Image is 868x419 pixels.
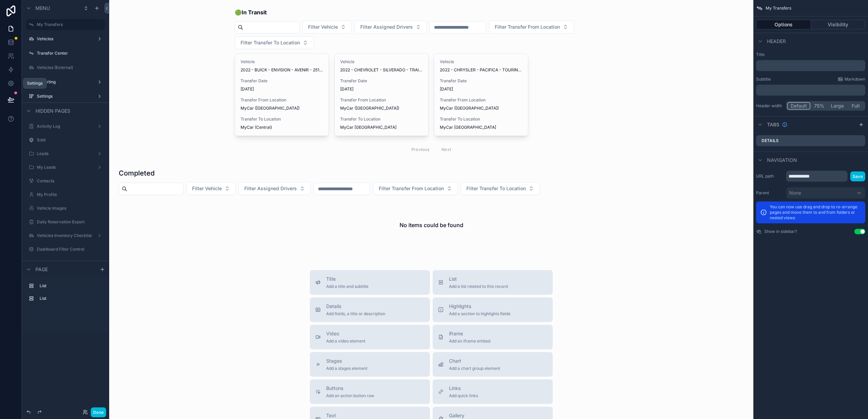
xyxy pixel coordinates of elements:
[756,60,865,71] div: scrollable content
[838,76,865,82] a: Markdown
[326,338,365,344] span: Add a video element
[37,192,101,197] label: My Profile
[37,94,91,99] label: Settings
[433,352,553,377] button: ChartAdd a chart group element
[35,108,70,114] span: Hidden pages
[37,219,101,225] label: Daily Reservation Export
[326,303,385,310] span: Details
[326,385,374,392] span: Buttons
[850,171,865,181] button: Save
[433,379,553,404] button: LinksAdd quick links
[37,247,101,252] label: Dashboard Filter Control
[449,385,478,392] span: Links
[756,20,811,29] button: Options
[847,102,864,110] button: Full
[35,5,50,12] span: Menu
[37,151,91,156] label: Leads
[433,325,553,349] button: iframeAdd an iframe embed
[35,266,48,273] span: Page
[37,165,91,170] label: My Leads
[787,102,810,110] button: Default
[828,102,847,110] button: Large
[37,124,91,129] label: Activity Log
[811,20,866,29] button: Visibility
[449,393,478,399] span: Add quick links
[449,330,490,337] span: iframe
[326,412,405,419] span: Text
[310,297,430,322] button: DetailsAdd fields, a title or description
[844,76,865,82] span: Markdown
[449,366,500,371] span: Add a chart group element
[764,229,797,234] label: Show in sidebar?
[37,22,101,27] label: My Transfers
[40,283,100,289] label: List
[756,76,771,82] label: Subtitle
[310,270,430,295] button: TitleAdd a title and subtitle
[326,366,367,371] span: Add a stages element
[310,352,430,377] button: StagesAdd a stages element
[91,407,106,417] button: Done
[767,157,797,164] span: Navigation
[22,277,109,311] div: scrollable content
[40,296,100,301] label: List
[326,311,385,317] span: Add fields, a title or description
[37,79,91,85] label: Reporting
[762,138,779,143] label: Details
[326,393,374,399] span: Add an action button row
[310,379,430,404] button: ButtonsAdd an action button row
[326,358,367,364] span: Stages
[326,284,368,289] span: Add a title and subtitle
[310,325,430,349] button: VideoAdd a video element
[449,303,510,310] span: Highlights
[37,178,101,184] label: Contacts
[37,206,101,211] label: Vehicle Images
[37,137,101,143] label: Sold
[449,338,490,344] span: Add an iframe embed
[789,190,801,196] span: None
[756,190,783,196] label: Parent
[786,187,865,199] button: None
[37,233,92,238] label: Vehicles Inventory Checklist
[449,358,500,364] span: Chart
[27,81,43,86] div: Settings
[326,276,368,282] span: Title
[326,330,365,337] span: Video
[449,311,510,317] span: Add a section to highlights fields
[37,36,91,42] label: Vehicles
[767,38,786,45] span: Header
[756,173,783,179] label: URL path
[449,276,508,282] span: List
[449,412,492,419] span: Gallery
[767,121,779,128] span: Tabs
[37,65,101,70] label: Vehicles (External)
[810,102,828,110] button: 75%
[770,204,861,221] p: You can now use drag and drop to re-arrange pages and move them to and from folders or nested views
[433,297,553,322] button: HighlightsAdd a section to highlights fields
[449,284,508,289] span: Add a list related to this record
[756,85,865,96] div: scrollable content
[756,52,865,57] label: Title
[756,103,783,109] label: Header width
[433,270,553,295] button: ListAdd a list related to this record
[37,51,101,56] label: Transfer Center
[766,5,791,11] span: My Transfers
